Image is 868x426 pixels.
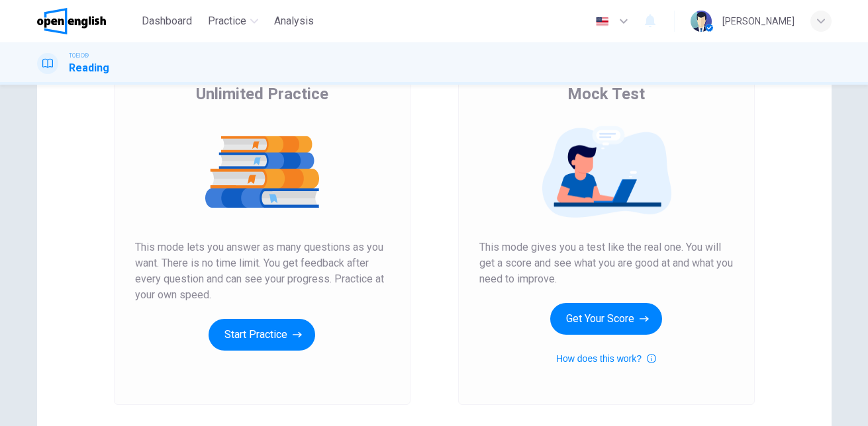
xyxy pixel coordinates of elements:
span: Dashboard [142,13,192,29]
button: Practice [203,9,264,33]
span: Analysis [274,13,314,29]
a: OpenEnglish logo [37,8,137,34]
button: Analysis [269,9,319,33]
span: TOEIC® [69,51,89,60]
button: Dashboard [136,9,197,33]
button: Start Practice [209,319,315,351]
div: [PERSON_NAME] [722,13,795,29]
button: How does this work? [556,351,656,366]
span: Practice [208,13,246,29]
span: Unlimited Practice [196,83,328,105]
img: OpenEnglish logo [37,8,107,34]
span: This mode gives you a test like the real one. You will get a score and see what you are good at a... [479,239,734,287]
h1: Reading [69,60,109,76]
span: This mode lets you answer as many questions as you want. There is no time limit. You get feedback... [135,239,389,303]
img: en [594,17,610,26]
button: Get Your Score [550,303,662,335]
span: Mock Test [567,83,645,105]
img: Profile picture [691,11,712,32]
